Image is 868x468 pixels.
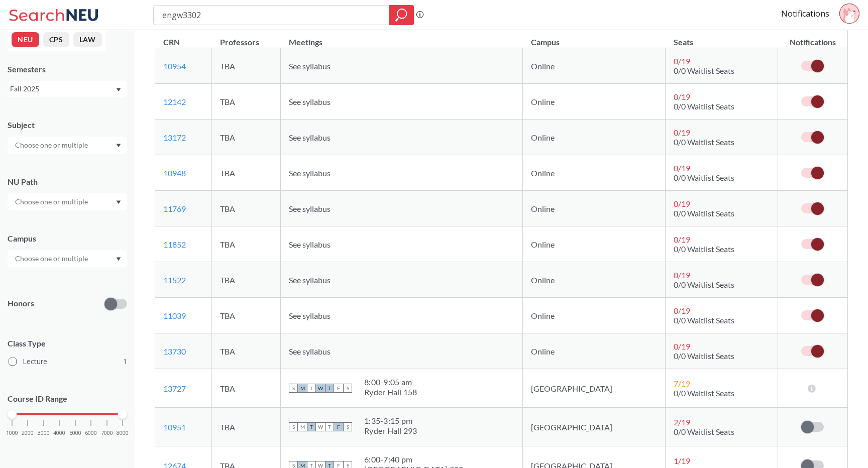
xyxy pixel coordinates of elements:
[364,377,417,387] div: 8:00 - 9:05 am
[116,88,121,92] svg: Dropdown arrow
[289,422,298,431] span: S
[163,240,186,249] a: 11852
[674,66,734,75] span: 0/0 Waitlist Seats
[38,430,50,436] span: 3000
[674,270,690,280] span: 0 / 19
[161,7,382,24] input: Class, professor, course number, "phrase"
[674,244,734,254] span: 0/0 Waitlist Seats
[8,233,127,244] div: Campus
[10,83,115,94] div: Fall 2025
[523,191,666,226] td: Online
[123,356,127,367] span: 1
[73,32,102,47] button: LAW
[343,384,352,393] span: S
[22,430,34,436] span: 2000
[212,27,281,48] th: Professors
[364,426,417,436] div: Ryder Hall 293
[116,200,121,204] svg: Dropdown arrow
[281,27,523,48] th: Meetings
[12,32,39,47] button: NEU
[781,8,829,19] a: Notifications
[212,226,281,262] td: TBA
[8,120,127,131] div: Subject
[8,137,127,154] div: Dropdown arrow
[212,333,281,369] td: TBA
[163,346,186,356] a: 13730
[289,97,331,106] span: See syllabus
[523,84,666,120] td: Online
[334,384,343,393] span: F
[395,8,407,22] svg: magnifying glass
[364,387,417,397] div: Ryder Hall 158
[523,262,666,298] td: Online
[6,430,18,436] span: 1000
[674,280,734,289] span: 0/0 Waitlist Seats
[289,311,331,320] span: See syllabus
[163,97,186,106] a: 12142
[212,298,281,333] td: TBA
[523,369,666,408] td: [GEOGRAPHIC_DATA]
[289,240,331,249] span: See syllabus
[289,384,298,393] span: S
[163,168,186,178] a: 10948
[674,427,734,436] span: 0/0 Waitlist Seats
[8,81,127,97] div: Fall 2025Dropdown arrow
[8,176,127,187] div: NU Path
[212,408,281,446] td: TBA
[389,5,414,25] div: magnifying glass
[307,422,316,431] span: T
[212,84,281,120] td: TBA
[163,133,186,142] a: 13172
[8,193,127,210] div: Dropdown arrow
[8,64,127,75] div: Semesters
[523,155,666,191] td: Online
[163,384,186,393] a: 13727
[307,384,316,393] span: T
[674,388,734,398] span: 0/0 Waitlist Seats
[523,226,666,262] td: Online
[10,139,94,151] input: Choose one or multiple
[85,430,97,436] span: 6000
[163,275,186,285] a: 11522
[674,208,734,218] span: 0/0 Waitlist Seats
[666,27,778,48] th: Seats
[674,173,734,182] span: 0/0 Waitlist Seats
[674,235,690,244] span: 0 / 19
[289,133,331,142] span: See syllabus
[43,32,69,47] button: CPS
[163,311,186,320] a: 11039
[674,56,690,66] span: 0 / 19
[674,199,690,208] span: 0 / 19
[69,430,81,436] span: 5000
[523,27,666,48] th: Campus
[325,384,334,393] span: T
[101,430,113,436] span: 7000
[212,262,281,298] td: TBA
[334,422,343,431] span: F
[116,144,121,148] svg: Dropdown arrow
[117,430,129,436] span: 8000
[163,204,186,213] a: 11769
[778,27,847,48] th: Notifications
[8,393,127,405] p: Course ID Range
[116,257,121,261] svg: Dropdown arrow
[53,430,65,436] span: 4000
[674,163,690,173] span: 0 / 19
[298,384,307,393] span: M
[8,250,127,267] div: Dropdown arrow
[8,338,127,349] span: Class Type
[212,369,281,408] td: TBA
[212,48,281,84] td: TBA
[325,422,334,431] span: T
[289,61,331,71] span: See syllabus
[289,275,331,285] span: See syllabus
[163,422,186,432] a: 10951
[523,120,666,155] td: Online
[298,422,307,431] span: M
[163,37,180,48] div: CRN
[343,422,352,431] span: S
[9,355,127,368] label: Lecture
[364,416,417,426] div: 1:35 - 3:15 pm
[674,137,734,147] span: 0/0 Waitlist Seats
[674,306,690,315] span: 0 / 19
